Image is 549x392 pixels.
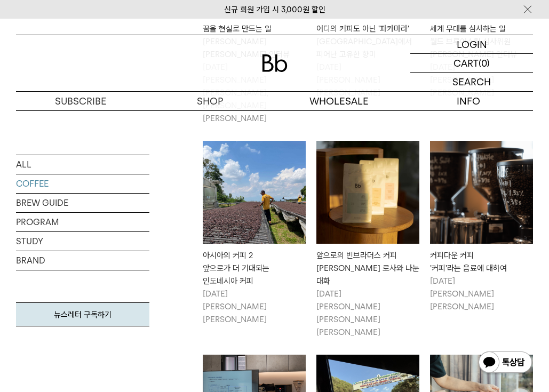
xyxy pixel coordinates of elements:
[452,73,491,91] p: SEARCH
[430,141,533,244] img: 커피다운 커피'커피'라는 음료에 대하여
[478,350,533,376] img: 카카오톡 채널 1:1 채팅 버튼
[430,141,533,313] a: 커피다운 커피'커피'라는 음료에 대하여 커피다운 커피'커피'라는 음료에 대하여 [DATE][PERSON_NAME] [PERSON_NAME]
[275,92,404,110] p: WHOLESALE
[316,141,419,244] img: 앞으로의 빈브라더스 커피 그린빈 바이어 로사와 나눈 대화
[479,54,490,72] p: (0)
[457,35,487,53] p: LOGIN
[203,141,306,326] a: 아시아의 커피 2앞으로가 더 기대되는 인도네시아 커피 아시아의 커피 2앞으로가 더 기대되는 인도네시아 커피 [DATE][PERSON_NAME] [PERSON_NAME]
[16,174,149,193] a: COFFEE
[316,141,419,339] a: 앞으로의 빈브라더스 커피 그린빈 바이어 로사와 나눈 대화 앞으로의 빈브라더스 커피[PERSON_NAME] 로사와 나눈 대화 [DATE][PERSON_NAME][PERSON_N...
[145,92,274,110] a: SHOP
[16,155,149,174] a: ALL
[203,249,306,287] div: 아시아의 커피 2 앞으로가 더 기대되는 인도네시아 커피
[262,54,288,72] img: 로고
[16,251,149,270] a: BRAND
[316,287,419,339] p: [DATE] [PERSON_NAME] [PERSON_NAME] [PERSON_NAME]
[203,287,306,326] p: [DATE] [PERSON_NAME] [PERSON_NAME]
[404,92,533,110] p: INFO
[453,54,479,72] p: CART
[410,35,533,54] a: LOGIN
[16,194,149,212] a: BREW GUIDE
[430,249,533,275] div: 커피다운 커피 '커피'라는 음료에 대하여
[410,54,533,73] a: CART (0)
[224,5,325,14] a: 신규 회원 가입 시 3,000원 할인
[16,232,149,251] a: STUDY
[430,275,533,313] p: [DATE] [PERSON_NAME] [PERSON_NAME]
[16,92,145,110] a: SUBSCRIBE
[203,141,306,244] img: 아시아의 커피 2앞으로가 더 기대되는 인도네시아 커피
[16,302,149,326] a: 뉴스레터 구독하기
[16,213,149,231] a: PROGRAM
[316,249,419,287] div: 앞으로의 빈브라더스 커피 [PERSON_NAME] 로사와 나눈 대화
